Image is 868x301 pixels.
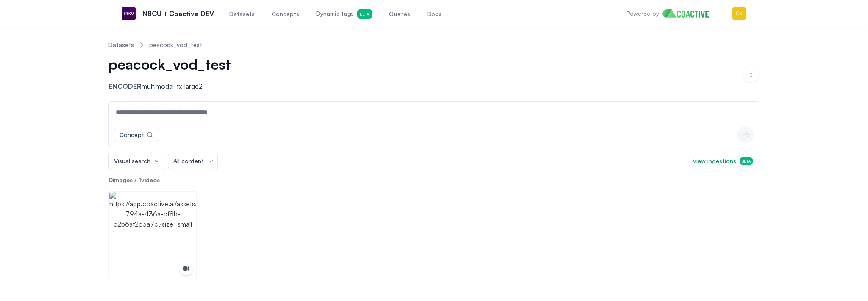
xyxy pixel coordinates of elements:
img: Menu for the logged in user [732,7,746,20]
span: Beta [357,9,372,19]
span: Visual search [114,157,150,165]
p: NBCU + Coactive DEV [142,8,214,19]
a: Datasets [108,41,134,49]
p: multimodal-tx-large2 [108,81,250,91]
p: Powered by [626,9,659,18]
img: https://app.coactive.ai/assets/ui/images/coactive/peacock_vod_test_1755108974435/4149d6d4-794a-43... [109,192,196,279]
img: Home [662,9,715,18]
span: 1 [139,176,141,183]
span: Concepts [272,10,299,18]
span: Beta [740,157,753,165]
span: All content [173,157,204,165]
span: peacock_vod_test [108,56,231,73]
span: Dynamic tags [316,9,372,19]
span: Queries [389,10,410,18]
button: Concept [114,129,159,141]
img: NBCU + Coactive DEV [122,7,136,20]
button: peacock_vod_test [108,56,243,73]
nav: Breadcrumb [108,34,759,56]
span: 0 [108,176,113,183]
button: Visual search [109,153,164,169]
span: View ingestions [693,157,753,165]
span: Encoder [108,82,142,90]
p: images / videos [108,176,759,184]
span: Datasets [229,10,255,18]
div: Concept [120,131,144,139]
button: View ingestionsBeta [686,153,759,169]
a: peacock_vod_test [149,41,202,49]
button: All content [168,153,217,169]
